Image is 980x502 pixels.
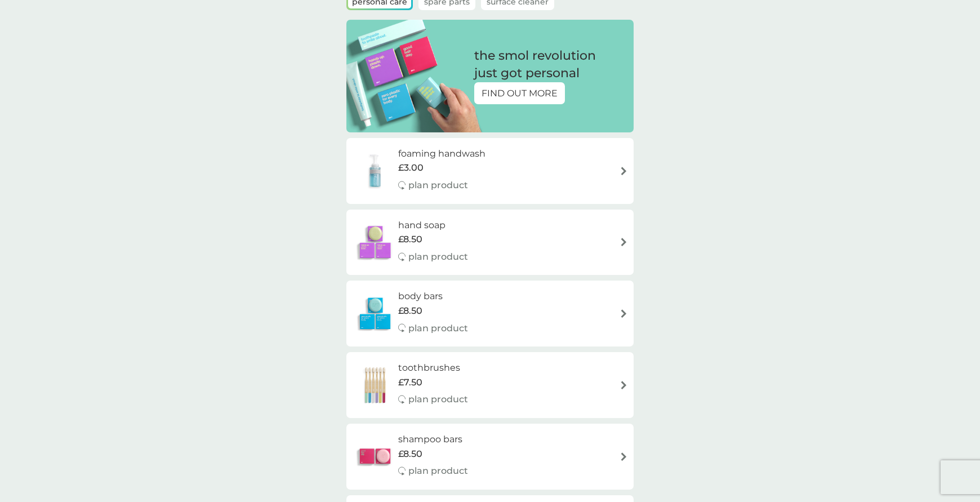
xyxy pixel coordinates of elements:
[398,289,468,304] h6: body bars
[408,250,468,264] p: plan product
[398,146,485,161] h6: foaming handwash
[398,447,422,461] span: £8.50
[408,178,468,193] p: plan product
[408,321,468,336] p: plan product
[352,223,398,262] img: hand soap
[352,437,398,476] img: shampoo bars
[620,309,628,318] img: arrow right
[352,366,398,405] img: toothbrushes
[352,294,398,334] img: body bars
[408,392,468,407] p: plan product
[408,464,468,478] p: plan product
[620,238,628,246] img: arrow right
[398,161,424,175] span: £3.00
[398,361,468,375] h6: toothbrushes
[398,432,468,447] h6: shampoo bars
[620,167,628,175] img: arrow right
[398,304,422,318] span: £8.50
[398,218,468,233] h6: hand soap
[620,381,628,389] img: arrow right
[474,47,596,82] p: the smol revolution just got personal
[620,452,628,461] img: arrow right
[352,151,398,190] img: foaming handwash
[482,86,558,101] p: FIND OUT MORE
[398,375,422,390] span: £7.50
[398,232,422,247] span: £8.50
